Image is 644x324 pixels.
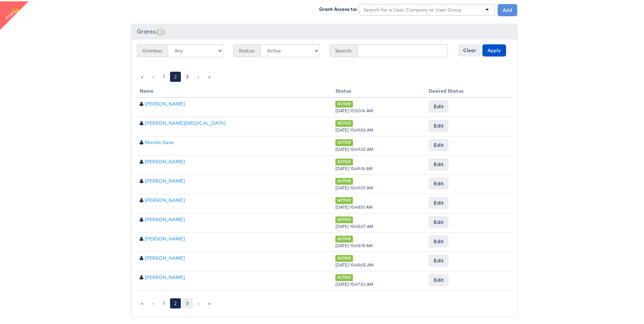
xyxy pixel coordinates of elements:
span: User [140,216,143,221]
span: ACTIVE [335,99,353,106]
button: Edit [429,273,449,285]
span: ACTIVE [335,119,353,125]
th: Status [333,84,426,96]
button: Edit [429,253,449,265]
span: User [140,177,143,182]
input: Search for a User, Company or User Group [363,5,462,12]
span: ACTIVE [335,138,353,144]
button: Edit [429,234,449,246]
span: Status: [233,43,260,56]
button: Edit [429,157,449,169]
span: [DATE] 10:48:05 AM [335,261,374,266]
a: 3 [182,70,193,80]
a: 1 [159,70,169,80]
span: [DATE] 10:49:56 AM [335,126,373,131]
span: Search: [330,43,357,56]
a: [PERSON_NAME] [145,215,185,221]
a: 3 [182,297,193,307]
a: « [137,297,147,307]
button: Add [498,3,517,15]
a: [PERSON_NAME] [145,254,185,260]
span: ACTIVE [335,177,353,183]
a: » [204,70,215,80]
span: [DATE] 10:50:14 AM [335,107,373,112]
a: ‹ [148,297,158,307]
th: Name [137,84,333,96]
span: 23 [156,28,165,34]
button: Apply [482,43,506,55]
a: » [204,297,215,307]
a: [PERSON_NAME] [145,196,185,202]
a: ‹ [148,70,158,80]
span: ACTIVE [335,196,353,202]
a: 2 [170,297,181,307]
button: Clear [458,43,481,55]
a: [PERSON_NAME] [145,99,185,106]
span: User [140,158,143,163]
a: [PERSON_NAME] [145,273,185,279]
span: User [140,139,143,143]
a: Marela Sane [145,138,174,144]
button: Edit [429,138,449,150]
span: [DATE] 10:49:32 AM [335,145,373,151]
button: Edit [429,118,449,131]
button: Edit [429,195,449,208]
span: User [140,196,143,201]
a: [PERSON_NAME][MEDICAL_DATA] [145,119,225,125]
a: 1 [159,297,169,307]
button: Edit [429,99,449,111]
span: [DATE] 10:49:16 AM [335,165,373,170]
th: Desired Status [426,84,512,96]
span: ACTIVE [335,234,353,241]
span: User [140,100,143,105]
div: Grants [132,23,517,38]
span: User [140,274,143,278]
a: [PERSON_NAME] [145,234,185,240]
a: [PERSON_NAME] [145,157,185,163]
span: ACTIVE [335,273,353,279]
button: Edit [429,215,449,227]
span: [DATE] 10:48:18 AM [335,242,373,247]
span: User [140,254,143,259]
span: ACTIVE [335,157,353,164]
span: User [140,119,143,124]
a: [PERSON_NAME] [145,177,185,183]
span: [DATE] 10:48:51 AM [335,203,373,208]
span: [DATE] 10:48:37 AM [335,223,373,228]
a: « [137,70,147,80]
span: [DATE] 10:47:53 AM [335,280,373,285]
a: › [194,297,203,307]
span: ACTIVE [335,254,353,260]
a: › [194,70,203,80]
span: [DATE] 10:49:01 AM [335,184,373,189]
span: User [140,235,143,240]
button: Edit [429,176,449,188]
span: Grantee: [137,43,168,56]
a: 2 [170,70,181,80]
span: ACTIVE [335,215,353,222]
label: Grant Access to: [319,4,357,11]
